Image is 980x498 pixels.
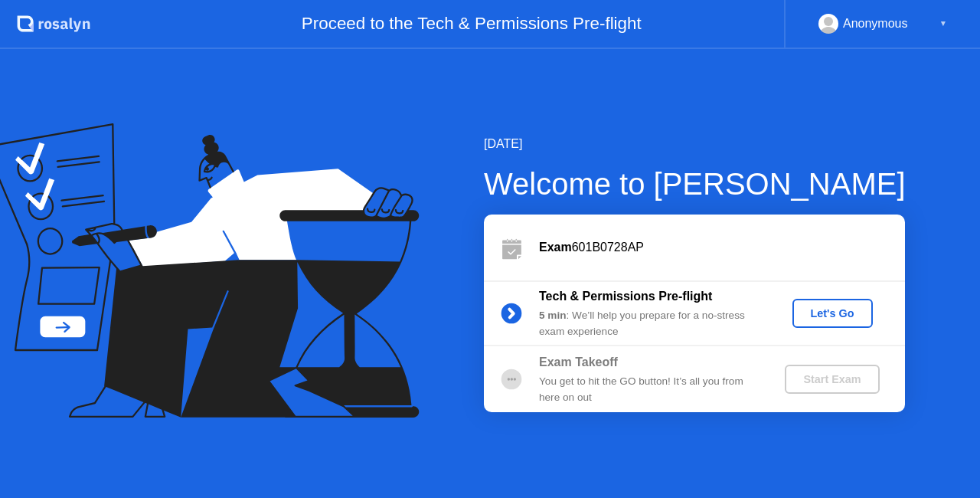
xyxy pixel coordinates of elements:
[539,308,759,339] div: : We’ll help you prepare for a no-stress exam experience
[539,241,572,254] b: Exam
[539,310,567,321] b: 5 min
[539,374,759,405] div: You get to hit the GO button! It’s all you from here on out
[799,307,867,319] div: Let's Go
[843,14,908,34] div: Anonymous
[484,161,906,207] div: Welcome to [PERSON_NAME]
[785,365,879,394] button: Start Exam
[791,373,873,385] div: Start Exam
[939,14,947,34] div: ▼
[539,355,618,369] b: Exam Takeoff
[539,238,905,257] div: 601B0728AP
[539,290,712,303] b: Tech & Permissions Pre-flight
[792,299,873,328] button: Let's Go
[484,135,906,153] div: [DATE]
